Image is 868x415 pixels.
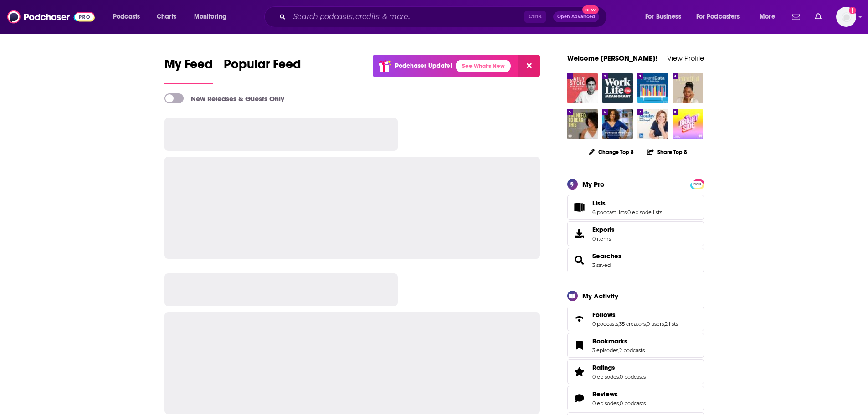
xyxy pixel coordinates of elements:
[849,7,856,14] svg: Email not verified
[557,15,595,19] span: Open Advanced
[592,225,615,234] span: Exports
[665,321,678,327] a: 2 lists
[592,364,615,372] span: Ratings
[194,10,226,23] span: Monitoring
[627,209,627,215] span: ,
[582,292,618,300] div: My Activity
[570,313,589,325] a: Follows
[592,199,606,207] span: Lists
[836,7,856,27] img: User Profile
[553,11,599,22] button: Open AdvancedNew
[7,8,95,26] img: Podchaser - Follow, Share and Rate Podcasts
[690,10,753,24] button: open menu
[582,180,605,189] div: My Pro
[647,143,688,161] button: Share Top 8
[637,109,668,139] a: Hello Monday with Jessi Hempel
[224,56,301,77] span: Popular Feed
[570,339,589,352] a: Bookmarks
[619,400,620,406] span: ,
[592,347,618,354] a: 3 episodes
[760,10,775,23] span: More
[456,60,511,72] a: See What's New
[567,248,704,272] span: Searches
[592,337,627,345] span: Bookmarks
[592,311,678,319] a: Follows
[570,365,589,378] a: Ratings
[673,109,703,139] img: The Bright Side
[619,347,645,354] a: 2 podcasts
[567,109,598,139] img: You Need to Hear This with Nedra Tawwab
[811,9,825,25] a: Show notifications dropdown
[692,180,703,187] a: PRO
[592,374,619,380] a: 0 episodes
[107,10,152,24] button: open menu
[620,374,646,380] a: 0 podcasts
[567,54,657,62] a: Welcome [PERSON_NAME]!
[164,56,213,77] span: My Feed
[567,221,704,246] a: Exports
[647,321,664,327] a: 0 users
[582,5,599,14] span: New
[592,252,621,260] a: Searches
[524,11,546,23] span: Ctrl K
[592,311,616,319] span: Follows
[592,199,662,207] a: Lists
[113,10,140,23] span: Podcasts
[157,10,176,23] span: Charts
[696,10,740,23] span: For Podcasters
[639,10,693,24] button: open menu
[570,254,589,266] a: Searches
[592,236,615,242] span: 0 items
[602,73,633,103] img: Worklife with Adam Grant
[567,359,704,384] span: Ratings
[753,10,786,24] button: open menu
[592,390,618,398] span: Reviews
[619,321,646,327] a: 35 creators
[164,93,284,103] a: New Releases & Guests Only
[592,400,619,406] a: 0 episodes
[620,400,646,406] a: 0 podcasts
[289,10,524,24] input: Search podcasts, credits, & more...
[667,54,704,62] a: View Profile
[151,10,182,24] a: Charts
[592,337,645,345] a: Bookmarks
[619,374,620,380] span: ,
[836,7,856,27] button: Show profile menu
[567,307,704,331] span: Follows
[224,56,301,84] a: Popular Feed
[395,62,452,70] p: Podchaser Update!
[592,209,627,215] a: 6 podcast lists
[567,73,598,103] img: The Daily Stoic
[602,109,633,139] img: The Gutbliss Podcast
[567,195,704,220] span: Lists
[570,227,589,240] span: Exports
[637,73,668,103] img: ParentData with Emily Oster
[645,10,681,23] span: For Business
[188,10,238,24] button: open menu
[592,262,611,268] a: 3 saved
[583,146,640,158] button: Change Top 8
[664,321,665,327] span: ,
[618,321,619,327] span: ,
[646,321,647,327] span: ,
[570,201,589,214] a: Lists
[836,7,856,27] span: Logged in as tgilbride
[570,392,589,405] a: Reviews
[627,209,662,215] a: 0 episode lists
[164,56,213,84] a: My Feed
[673,73,703,103] img: Mindful With Minaa
[692,181,703,188] span: PRO
[592,390,646,398] a: Reviews
[592,321,618,327] a: 0 podcasts
[567,386,704,410] span: Reviews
